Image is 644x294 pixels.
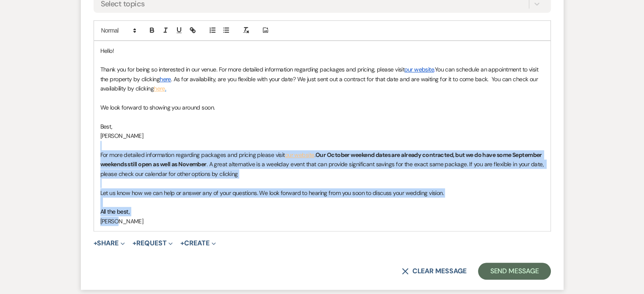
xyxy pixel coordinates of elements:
[94,240,125,247] button: Share
[133,240,136,247] span: +
[133,240,173,247] button: Request
[100,150,544,179] p: For more detailed information regarding packages and pricing please visit . . A great alternative...
[100,151,543,168] strong: Our October weekend dates are already contracted, but we do have some September weekends still op...
[180,240,216,247] button: Create
[160,75,171,83] a: here
[285,151,315,159] a: our website
[180,240,184,247] span: +
[94,240,97,247] span: +
[100,208,130,215] span: All the best,
[402,268,466,275] button: Clear message
[100,188,544,198] p: Let us know how we can help or answer any of your questions. We look forward to hearing from you ...
[100,217,544,226] p: [PERSON_NAME]
[100,65,544,93] p: Thank you for being so interested in our venue. For more detailed information regarding packages ...
[100,46,544,55] p: Hello!
[100,131,544,140] p: [PERSON_NAME]
[165,85,166,92] a: .
[154,85,165,92] a: here
[404,66,434,73] a: our website
[100,122,544,131] p: Best,
[478,263,550,280] button: Send Message
[100,103,544,112] p: We look forward to showing you around soon.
